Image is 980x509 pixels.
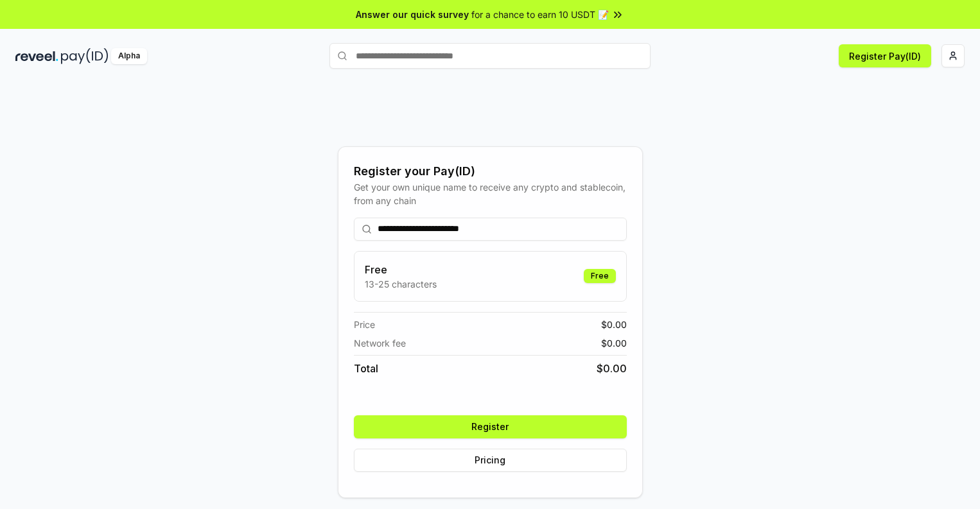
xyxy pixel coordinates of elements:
[354,449,627,472] button: Pricing
[584,269,616,283] div: Free
[365,277,437,291] p: 13-25 characters
[365,262,437,277] h3: Free
[471,8,609,21] span: for a chance to earn 10 USDT 📝
[356,8,469,21] span: Answer our quick survey
[601,318,627,331] span: $ 0.00
[111,48,147,64] div: Alpha
[354,318,375,331] span: Price
[61,48,109,64] img: pay_id
[354,336,406,350] span: Network fee
[354,415,627,438] button: Register
[354,361,378,376] span: Total
[601,336,627,350] span: $ 0.00
[354,162,627,180] div: Register your Pay(ID)
[354,180,627,207] div: Get your own unique name to receive any crypto and stablecoin, from any chain
[597,361,627,376] span: $ 0.00
[15,48,58,64] img: reveel_dark
[839,44,931,67] button: Register Pay(ID)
